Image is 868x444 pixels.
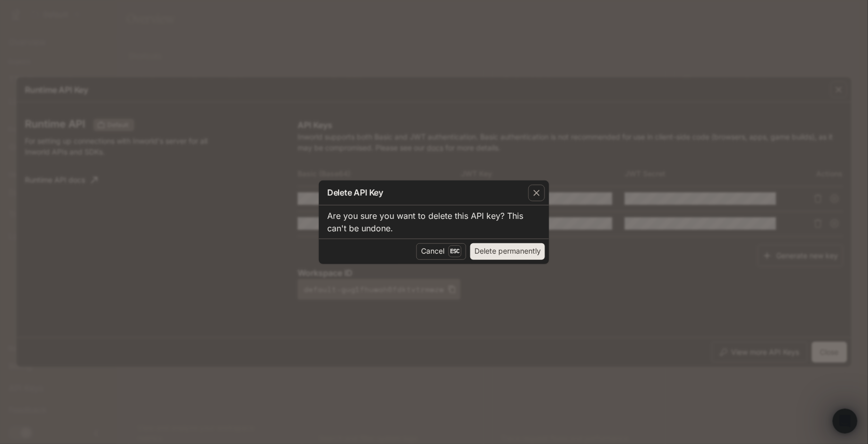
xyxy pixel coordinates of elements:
p: Delete API Key [327,186,383,199]
p: Are you sure you want to delete this API key? This can't be undone. [327,210,541,234]
button: CancelEsc [416,243,466,260]
p: Esc [449,245,461,257]
iframe: Intercom live chat [833,409,858,434]
button: Delete permanently [470,243,545,260]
